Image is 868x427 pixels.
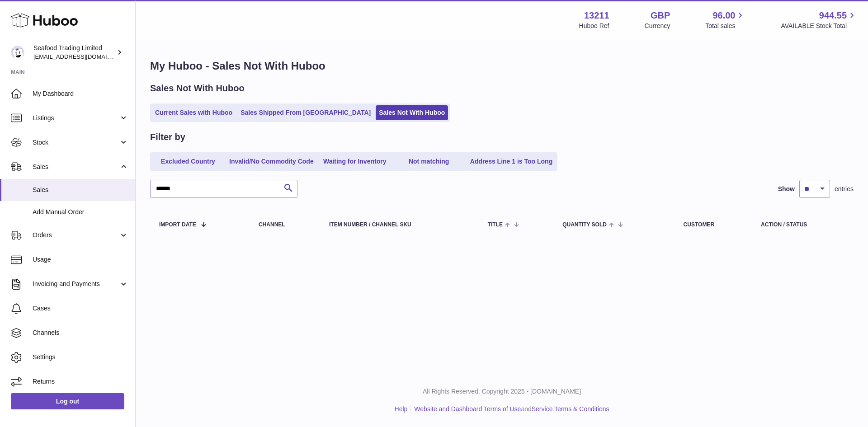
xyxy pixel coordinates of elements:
div: Huboo Ref [579,22,609,30]
a: Sales Shipped From [GEOGRAPHIC_DATA] [237,105,374,120]
a: Excluded Country [152,154,224,169]
span: Channels [33,328,128,337]
span: 96.00 [712,9,735,22]
a: Service Terms & Conditions [532,405,609,413]
a: Address Line 1 is Too Long [467,154,556,169]
div: Action / Status [761,222,844,228]
p: All Rights Reserved. Copyright 2025 - [DOMAIN_NAME] [143,387,861,396]
span: [EMAIL_ADDRESS][DOMAIN_NAME] [33,53,133,60]
h2: Sales Not With Huboo [150,82,245,94]
span: My Dashboard [33,89,128,98]
a: Current Sales with Huboo [152,105,236,120]
span: Sales [33,186,128,194]
div: Customer [684,222,743,228]
span: Orders [33,231,119,239]
span: Invoicing and Payments [33,280,119,288]
span: Import date [159,222,196,228]
span: Settings [33,353,128,361]
a: Log out [11,393,124,409]
img: online@rickstein.com [11,46,24,59]
span: Returns [33,377,128,386]
div: Item Number / Channel SKU [329,222,470,228]
span: AVAILABLE Stock Total [781,22,857,30]
h1: My Huboo - Sales Not With Huboo [150,59,854,73]
a: Invalid/No Commodity Code [226,154,317,169]
strong: GBP [651,9,670,22]
div: Currency [645,22,670,30]
label: Show [778,185,795,193]
span: Stock [33,138,119,147]
span: Add Manual Order [33,208,128,216]
span: 944.55 [819,9,847,22]
span: Total sales [705,22,745,30]
span: Quantity Sold [562,222,607,228]
span: Listings [33,114,119,122]
a: 944.55 AVAILABLE Stock Total [781,9,857,30]
a: Waiting for Inventory [319,154,391,169]
span: Usage [33,255,128,264]
div: Channel [259,222,311,228]
a: Help [395,405,408,413]
a: Not matching [393,154,465,169]
span: entries [835,185,854,193]
a: Website and Dashboard Terms of Use [414,405,521,413]
span: Cases [33,304,128,313]
h2: Filter by [150,131,185,143]
span: Sales [33,163,119,171]
div: Seafood Trading Limited [33,44,115,61]
a: 96.00 Total sales [705,9,745,30]
a: Sales Not With Huboo [376,105,448,120]
li: and [411,405,609,413]
span: Title [488,222,503,228]
strong: 13211 [584,9,609,22]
